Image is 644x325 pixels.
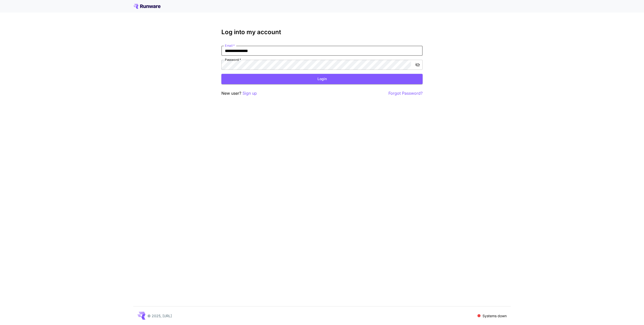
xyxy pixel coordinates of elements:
[225,43,235,48] label: Email
[413,60,422,69] button: toggle password visibility
[482,313,507,318] p: Systems down
[221,74,423,84] button: Login
[388,90,423,96] button: Forgot Password?
[221,90,257,96] p: New user?
[243,90,257,96] button: Sign up
[225,58,241,62] label: Password
[147,313,172,318] p: © 2025, [URL]
[221,29,423,36] h3: Log into my account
